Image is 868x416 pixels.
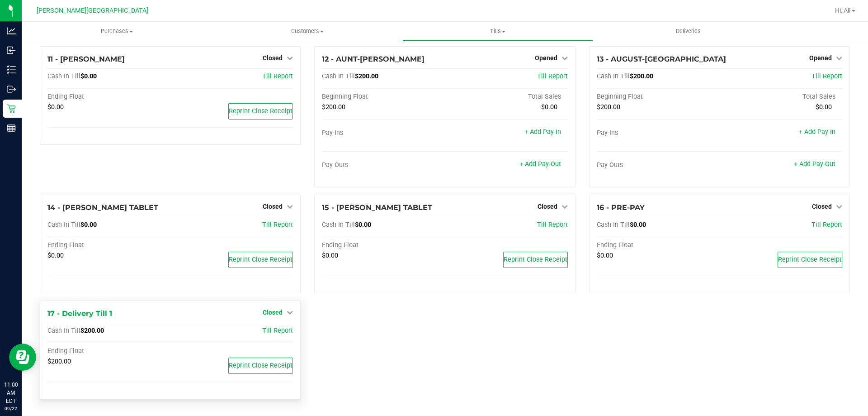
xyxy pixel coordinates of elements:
div: Ending Float [322,241,445,249]
a: Deliveries [593,22,783,41]
inline-svg: Analytics [7,26,16,35]
p: 09/22 [4,405,18,412]
a: Till Report [537,221,568,229]
span: Reprint Close Receipt [229,362,292,369]
span: Customers [212,27,402,35]
a: Till Report [537,72,568,80]
div: Pay-Ins [322,129,445,137]
span: $0.00 [80,221,97,229]
a: + Add Pay-In [524,128,561,136]
span: 13 - AUGUST-[GEOGRAPHIC_DATA] [597,55,726,63]
span: $200.00 [355,72,378,80]
a: Tills [402,22,593,41]
span: Cash In Till [322,221,355,229]
span: Closed [812,203,832,210]
button: Reprint Close Receipt [228,103,293,120]
span: Cash In Till [47,327,80,335]
inline-svg: Reports [7,124,16,133]
span: Cash In Till [47,72,80,80]
span: Tills [403,27,592,35]
span: Reprint Close Receipt [229,256,292,263]
span: $200.00 [597,103,620,111]
span: $0.00 [630,221,646,229]
iframe: Resource center [9,344,36,371]
div: Pay-Ins [597,129,720,137]
div: Ending Float [47,241,170,249]
span: $0.00 [47,252,64,259]
span: Opened [535,54,557,62]
span: Closed [263,309,283,316]
span: $0.00 [597,252,613,259]
p: 11:00 AM EDT [4,381,18,405]
span: Closed [538,203,557,210]
div: Beginning Float [597,93,720,101]
span: $0.00 [322,252,338,259]
span: Cash In Till [322,72,355,80]
span: Cash In Till [597,72,630,80]
span: 11 - [PERSON_NAME] [47,55,125,63]
div: Ending Float [47,347,170,355]
a: + Add Pay-Out [519,160,561,168]
inline-svg: Inventory [7,65,16,74]
a: Till Report [262,221,293,229]
button: Reprint Close Receipt [778,252,842,268]
a: + Add Pay-Out [794,160,835,168]
button: Reprint Close Receipt [503,252,568,268]
span: Hi, Al! [835,7,851,14]
span: 16 - PRE-PAY [597,203,645,212]
span: Cash In Till [47,221,80,229]
span: Reprint Close Receipt [504,256,567,263]
span: 15 - [PERSON_NAME] TABLET [322,203,432,212]
a: Till Report [262,72,293,80]
span: $200.00 [630,72,653,80]
a: Customers [212,22,402,41]
span: Closed [263,203,283,210]
inline-svg: Outbound [7,85,16,94]
span: Purchases [22,27,212,35]
span: 14 - [PERSON_NAME] TABLET [47,203,158,212]
span: $0.00 [816,103,832,111]
span: Cash In Till [597,221,630,229]
button: Reprint Close Receipt [228,358,293,374]
span: Deliveries [664,27,713,35]
a: Till Report [811,72,842,80]
a: Till Report [262,327,293,335]
span: 12 - AUNT-[PERSON_NAME] [322,55,425,63]
a: + Add Pay-In [799,128,835,136]
div: Total Sales [445,93,568,101]
div: Total Sales [719,93,842,101]
inline-svg: Retail [7,104,16,113]
div: Ending Float [47,93,170,101]
span: [PERSON_NAME][GEOGRAPHIC_DATA] [37,7,148,14]
span: $0.00 [355,221,371,229]
a: Till Report [811,221,842,229]
a: Purchases [22,22,212,41]
span: $0.00 [80,72,97,80]
span: Reprint Close Receipt [778,256,842,263]
span: $200.00 [322,103,345,111]
span: $200.00 [80,327,104,335]
div: Pay-Outs [597,161,720,169]
span: Closed [263,54,283,62]
span: $200.00 [47,358,71,365]
div: Ending Float [597,241,720,249]
span: $0.00 [47,103,64,111]
button: Reprint Close Receipt [228,252,293,268]
inline-svg: Inbound [7,46,16,55]
div: Pay-Outs [322,161,445,169]
span: Reprint Close Receipt [229,107,292,115]
span: Opened [809,54,832,62]
div: Beginning Float [322,93,445,101]
span: $0.00 [541,103,557,111]
span: 17 - Delivery Till 1 [47,309,112,318]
